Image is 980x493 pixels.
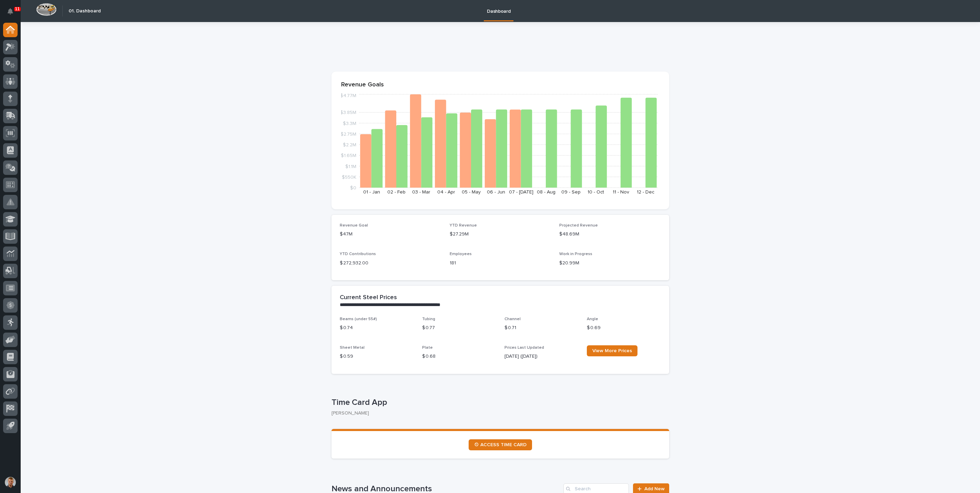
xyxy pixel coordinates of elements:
text: 01 - Jan [363,190,380,195]
span: ⏲ ACCESS TIME CARD [474,442,527,447]
p: Time Card App [331,398,666,408]
tspan: $2.75M [340,132,356,137]
tspan: $4.77M [340,94,356,98]
button: users-avatar [3,475,18,490]
span: Prices Last Updated [504,346,544,350]
text: 04 - Apr [437,190,455,195]
text: 11 - Nov [613,190,629,195]
tspan: $2.2M [343,143,356,147]
p: $47M [340,231,441,238]
span: Work in Progress [559,252,592,256]
h2: Current Steel Prices [340,294,397,302]
span: Add New [644,486,665,491]
p: $48.69M [559,231,661,238]
tspan: $550K [342,175,356,180]
p: Revenue Goals [341,81,660,89]
span: YTD Contributions [340,252,376,256]
p: $ 272,932.00 [340,260,441,267]
text: 12 - Dec [637,190,654,195]
tspan: $3.3M [343,121,356,126]
p: 181 [450,260,551,267]
text: 09 - Sep [561,190,581,195]
span: Beams (under 55#) [340,317,377,321]
text: 05 - May [462,190,481,195]
tspan: $3.85M [340,111,356,115]
a: View More Prices [587,345,637,356]
tspan: $1.65M [341,154,356,158]
text: 03 - Mar [412,190,430,195]
h2: 01. Dashboard [69,8,101,14]
span: Sheet Metal [340,346,365,350]
p: [DATE] ([DATE]) [504,353,579,360]
p: $ 0.59 [340,353,414,360]
span: View More Prices [592,348,632,353]
span: Employees [450,252,472,256]
p: $ 0.77 [422,324,496,332]
span: Angle [587,317,598,321]
p: $ 0.68 [422,353,496,360]
p: [PERSON_NAME] [331,410,664,416]
a: ⏲ ACCESS TIME CARD [469,439,532,450]
text: 07 - [DATE] [509,190,533,195]
button: Notifications [3,4,18,19]
img: Workspace Logo [36,3,57,16]
div: Notifications11 [9,8,18,19]
p: $ 0.69 [587,324,661,332]
span: Projected Revenue [559,223,598,228]
text: 02 - Feb [387,190,406,195]
span: Channel [504,317,521,321]
span: Plate [422,346,433,350]
tspan: $0 [350,186,356,190]
text: 08 - Aug [537,190,555,195]
p: 11 [15,7,20,11]
text: 06 - Jun [487,190,505,195]
span: YTD Revenue [450,223,477,228]
p: $ 0.74 [340,324,414,332]
text: 10 - Oct [588,190,604,195]
span: Revenue Goal [340,223,368,228]
tspan: $1.1M [345,164,356,169]
span: Tubing [422,317,435,321]
p: $20.99M [559,260,661,267]
p: $ 0.71 [504,324,579,332]
p: $27.29M [450,231,551,238]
